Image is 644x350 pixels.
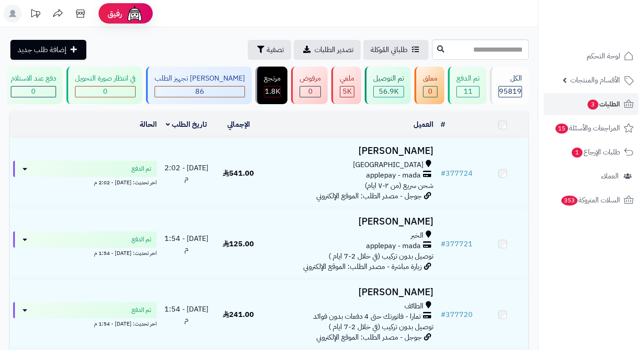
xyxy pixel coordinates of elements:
[264,86,280,97] div: 1828
[544,93,639,115] a: الطلبات3
[65,67,144,104] a: في انتظار صورة التحويل 0
[24,5,47,25] a: تحديثات المنصة
[353,160,423,170] span: [GEOGRAPHIC_DATA]
[223,309,254,320] span: 241.00
[544,189,639,211] a: السلات المتروكة353
[428,86,432,97] span: 0
[363,67,413,104] a: تم التوصيل 56.9K
[588,100,598,110] span: 3
[363,40,428,60] a: طلباتي المُوكلة
[155,73,245,84] div: [PERSON_NAME] تجهيز الطلب
[265,86,280,97] span: 1.8K
[155,86,244,97] div: 86
[555,124,568,134] span: 15
[132,235,151,244] span: تم الدفع
[329,251,433,262] span: توصيل بدون تركيب (في خلال 2-7 ايام )
[499,86,522,97] span: 95819
[165,163,208,184] span: [DATE] - 2:02 م
[108,8,122,19] span: رفيق
[365,180,433,191] span: شحن سريع (من ٢-٧ ايام)
[441,168,473,179] a: #377724
[441,239,473,249] a: #377721
[544,165,639,187] a: العملاء
[423,86,437,97] div: 0
[313,312,421,322] span: تمارا - فاتورتك حتى 4 دفعات بدون فوائد
[315,44,353,55] span: تصدير الطلبات
[544,141,639,163] a: طلبات الإرجاع1
[413,67,446,104] a: معلق 0
[366,241,421,251] span: applepay - mada
[268,216,433,227] h3: [PERSON_NAME]
[340,73,354,84] div: ملغي
[13,318,157,328] div: اخر تحديث: [DATE] - 1:54 م
[571,146,620,158] span: طلبات الإرجاع
[223,168,254,179] span: 541.00
[264,73,281,84] div: مرتجع
[601,170,619,182] span: العملاء
[289,67,329,104] a: مرفوض 0
[366,170,421,181] span: applepay - mada
[75,73,136,84] div: في انتظار صورة التحويل
[195,86,204,97] span: 86
[544,117,639,139] a: المراجعات والأسئلة15
[544,45,639,67] a: لوحة التحكم
[316,332,422,343] span: جوجل - مصدر الطلب: الموقع الإلكتروني
[144,67,254,104] a: [PERSON_NAME] تجهيز الطلب 86
[303,261,422,272] span: زيارة مباشرة - مصدر الطلب: الموقع الإلكتروني
[13,177,157,187] div: اخر تحديث: [DATE] - 2:02 م
[18,44,66,55] span: إضافة طلب جديد
[423,73,437,84] div: معلق
[404,301,423,312] span: الطائف
[555,122,620,134] span: المراجعات والأسئلة
[316,191,422,201] span: جوجل - مصدر الطلب: الموقع الإلكتروني
[446,67,488,104] a: تم الدفع 11
[371,44,408,55] span: طلباتي المُوكلة
[441,168,446,179] span: #
[223,239,254,249] span: 125.00
[340,86,354,97] div: 4991
[464,86,473,97] span: 11
[441,309,446,320] span: #
[300,86,320,97] div: 0
[267,44,284,55] span: تصفية
[11,73,56,84] div: دفع عند الاستلام
[300,73,321,84] div: مرفوض
[254,67,289,104] a: مرتجع 1.8K
[329,67,363,104] a: ملغي 5K
[308,86,313,97] span: 0
[488,67,531,104] a: الكل95819
[268,287,433,297] h3: [PERSON_NAME]
[457,86,479,97] div: 11
[572,148,583,158] span: 1
[373,73,404,84] div: تم التوصيل
[587,50,620,62] span: لوحة التحكم
[441,239,446,249] span: #
[414,119,433,130] a: العميل
[379,86,399,97] span: 56.9K
[165,304,208,325] span: [DATE] - 1:54 م
[0,67,65,104] a: دفع عند الاستلام 0
[456,73,479,84] div: تم الدفع
[10,40,86,60] a: إضافة طلب جديد
[498,73,522,84] div: الكل
[140,119,157,130] a: الحالة
[126,5,144,23] img: ai-face.png
[561,196,578,206] span: 353
[132,164,151,173] span: تم الدفع
[132,306,151,315] span: تم الدفع
[570,74,620,86] span: الأقسام والمنتجات
[411,230,423,241] span: الخبر
[31,86,36,97] span: 0
[587,98,620,110] span: الطلبات
[441,119,445,130] a: #
[165,233,208,254] span: [DATE] - 1:54 م
[103,86,108,97] span: 0
[227,119,250,130] a: الإجمالي
[75,86,135,97] div: 0
[13,248,157,257] div: اخر تحديث: [DATE] - 1:54 م
[248,40,291,60] button: تصفية
[294,40,361,60] a: تصدير الطلبات
[343,86,352,97] span: 5K
[560,194,620,206] span: السلات المتروكة
[441,309,473,320] a: #377720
